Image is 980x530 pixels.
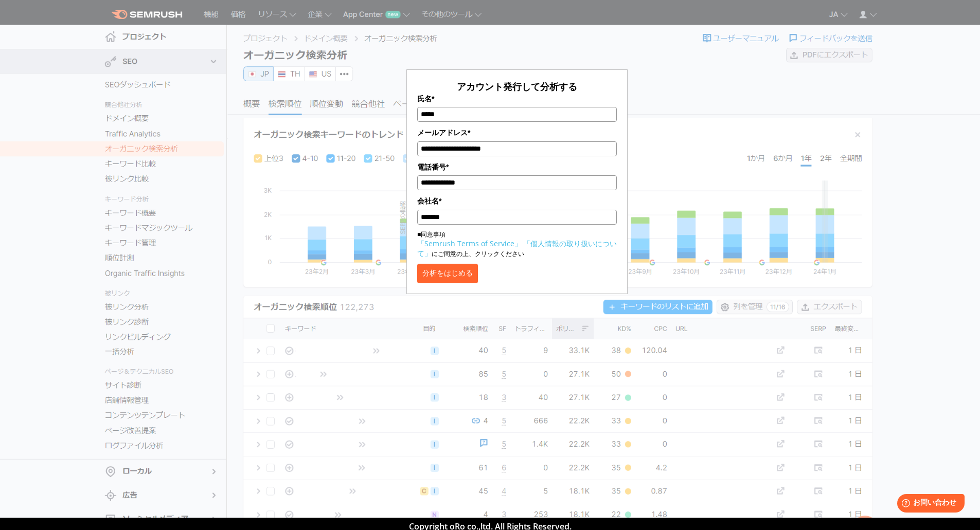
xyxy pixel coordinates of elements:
label: 電話番号* [417,161,617,173]
a: 「Semrush Terms of Service」 [417,239,522,248]
iframe: Help widget launcher [888,490,969,519]
a: 「個人情報の取り扱いについて」 [417,239,617,258]
p: ■同意事項 にご同意の上、クリックください [417,230,617,259]
button: 分析をはじめる [417,264,478,283]
span: アカウント発行して分析する [457,80,577,93]
label: メールアドレス* [417,127,617,138]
